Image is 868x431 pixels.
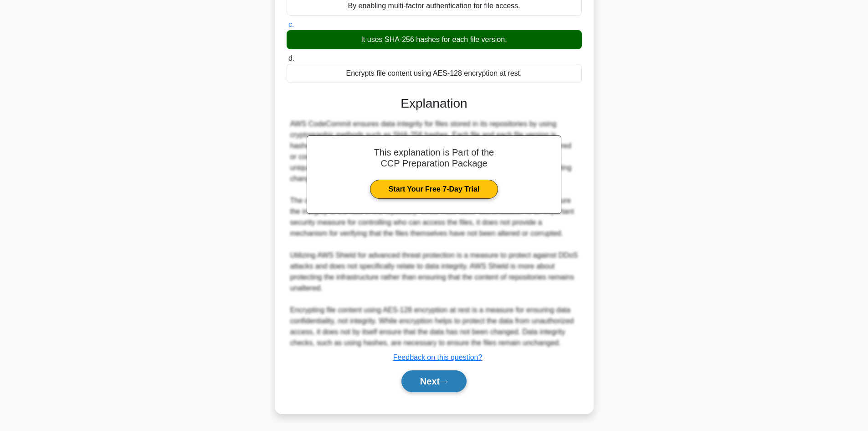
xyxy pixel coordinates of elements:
a: Start Your Free 7-Day Trial [370,180,498,199]
button: Next [401,370,467,392]
a: Feedback on this question? [393,353,483,361]
h3: Explanation [292,96,576,111]
span: c. [288,21,294,28]
div: AWS CodeCommit ensures data integrity for files stored in its repositories by using cryptographic... [290,119,578,348]
span: d. [288,54,294,62]
div: Encrypts file content using AES-128 encryption at rest. [287,64,582,83]
div: It uses SHA-256 hashes for each file version. [287,30,582,49]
